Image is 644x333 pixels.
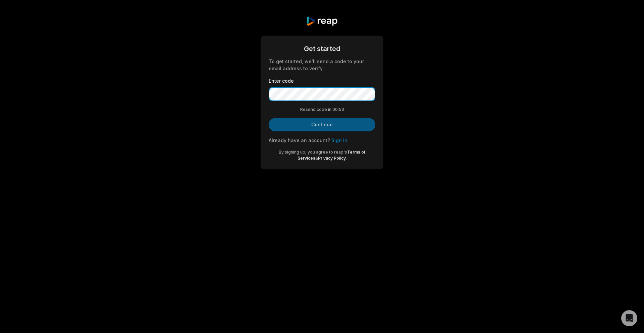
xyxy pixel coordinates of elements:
[315,156,318,161] span: &
[339,107,344,113] span: 53
[621,310,637,326] div: Open Intercom Messenger
[269,44,375,54] div: Get started
[269,118,375,131] button: Continue
[269,137,330,143] span: Already have an account?
[279,150,347,155] span: By signing up, you agree to reap's
[298,150,366,161] a: Terms of Services
[269,107,375,113] div: Resend code in 00:
[318,156,346,161] a: Privacy Policy
[331,137,347,143] a: Sign in
[269,77,375,84] label: Enter code
[269,58,375,72] div: To get started, we'll send a code to your email address to verify.
[346,156,347,161] span: .
[306,16,338,26] img: reap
